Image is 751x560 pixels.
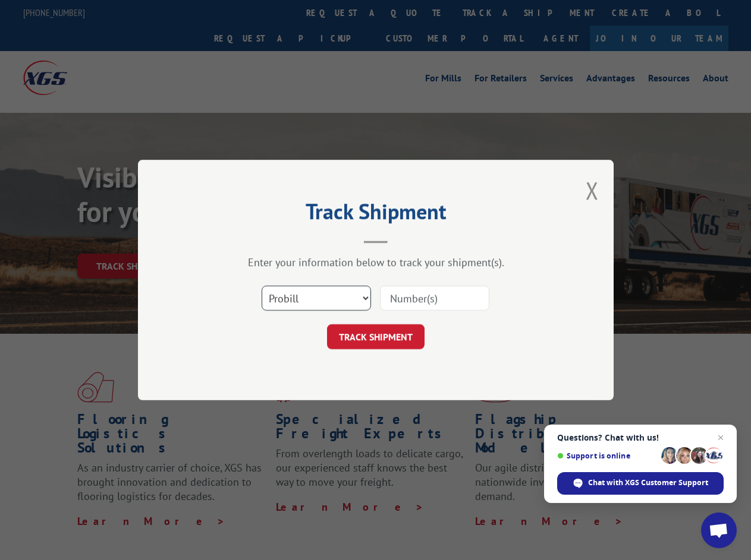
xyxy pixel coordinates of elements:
[557,472,724,495] div: Chat with XGS Customer Support
[197,255,554,269] div: Enter your information below to track your shipment(s).
[586,175,599,206] button: Close modal
[588,477,708,488] span: Chat with XGS Customer Support
[557,451,657,460] span: Support is online
[380,286,489,311] input: Number(s)
[327,324,425,349] button: TRACK SHIPMENT
[701,512,737,548] div: Open chat
[197,203,554,226] h2: Track Shipment
[557,433,724,442] span: Questions? Chat with us!
[714,431,728,445] span: Close chat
